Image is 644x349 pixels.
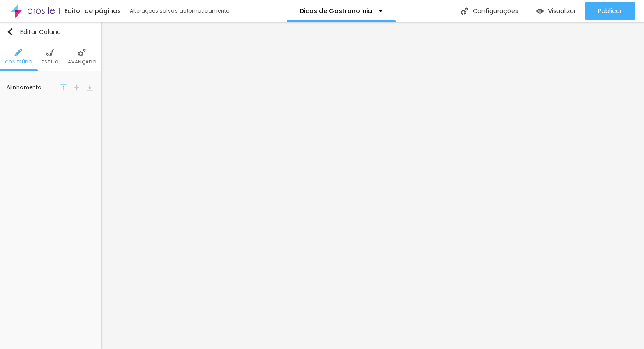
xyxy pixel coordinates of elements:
[7,85,59,90] div: Alinhamento
[548,7,576,14] span: Visualizar
[7,28,14,35] img: Icone
[74,84,80,91] img: shrink-vertical-1.svg
[536,7,544,15] img: view-1.svg
[42,60,59,64] span: Estilo
[101,22,644,349] iframe: Editor
[527,2,585,20] button: Visualizar
[59,8,121,14] div: Editor de páginas
[78,49,86,56] img: Icone
[300,8,372,14] p: Dicas de Gastronomia
[68,60,96,64] span: Avançado
[585,2,635,20] button: Publicar
[14,49,22,56] img: Icone
[598,7,622,14] span: Publicar
[60,84,67,91] img: move-up-1.svg
[130,8,230,14] div: Alterações salvas automaticamente
[7,28,61,35] div: Editar Coluna
[461,7,468,15] img: Icone
[46,49,54,56] img: Icone
[5,60,32,64] span: Conteúdo
[87,84,93,91] img: move-down-1.svg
